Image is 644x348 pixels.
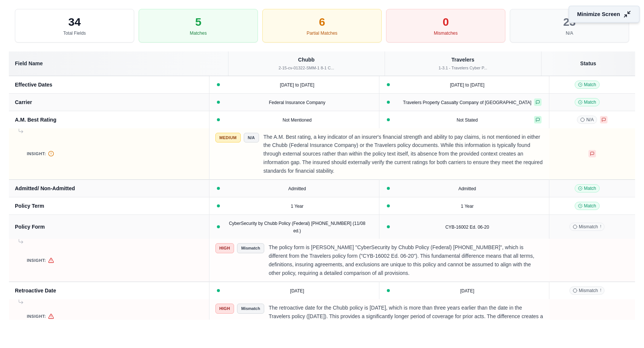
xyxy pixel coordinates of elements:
[566,30,573,36] div: N/A
[600,224,601,230] span: !
[588,150,596,157] button: Negative feedback provided
[27,257,46,264] span: Insight:
[307,30,338,36] div: Partial Matches
[9,51,228,76] th: Field Name
[575,98,600,106] span: Match
[280,82,314,88] span: [DATE] to [DATE]
[15,287,203,294] div: Retroactive Date
[534,116,542,123] button: Positive feedback provided
[215,133,241,143] span: Medium
[403,100,531,105] span: Travelers Property Casualty Company of [GEOGRAPHIC_DATA]
[190,30,206,36] div: Matches
[575,184,600,192] span: Match
[600,116,607,123] button: Negative feedback provided
[215,243,234,253] span: High
[233,65,380,71] div: 2-15-cv-01322-SMM-1 8-1 C...
[569,223,604,231] span: Mismatch
[269,243,543,277] p: The policy form is [PERSON_NAME] "CyberSecurity by Chubb Policy (Federal) [PHONE_NUMBER]", which ...
[389,65,537,71] div: 1-3.1 - Travelers Cyber P...
[389,56,537,63] div: Travelers
[269,100,325,105] span: Federal Insurance Company
[569,286,604,295] span: Mismatch
[600,288,601,294] span: !
[15,185,203,192] div: Admitted/ Non-Admitted
[288,186,306,191] span: Admitted
[577,116,597,124] span: N/A
[195,15,202,29] div: 5
[63,30,86,36] div: Total Fields
[575,81,600,89] span: Match
[577,10,620,18] span: Minimize Screen
[282,117,312,123] span: Not Mentioned
[450,82,484,88] span: [DATE] to [DATE]
[15,116,203,123] div: A.M. Best Rating
[237,304,264,314] span: Mismatch
[534,98,542,106] button: Positive feedback provided
[15,98,203,106] div: Carrier
[269,304,543,329] p: The retroactive date for the Chubb policy is [DATE], which is more than three years earlier than ...
[68,15,80,29] div: 34
[541,51,635,76] th: Status
[15,223,203,231] div: Policy Form
[457,117,478,123] span: Not Stated
[319,15,325,29] div: 6
[445,225,489,230] span: CYB-16002 Ed. 06-20
[15,202,203,210] div: Policy Term
[263,133,543,175] p: The A.M. Best rating, a key indicator of an insurer's financial strength and ability to pay claim...
[575,202,600,210] span: Match
[461,204,474,209] span: 1 Year
[458,186,476,191] span: Admitted
[244,133,259,143] span: N/A
[237,243,264,253] span: Mismatch
[15,81,203,88] div: Effective Dates
[569,6,640,23] button: Minimize Screen
[233,56,380,63] div: Chubb
[291,204,303,209] span: 1 Year
[563,15,575,29] div: 23
[215,304,234,314] span: High
[434,30,458,36] div: Mismatches
[229,221,365,233] span: CyberSecurity by Chubb Policy (Federal) [PHONE_NUMBER] (11/08 ed.)
[27,151,46,157] span: Insight:
[290,288,304,294] span: [DATE]
[460,288,474,294] span: [DATE]
[443,15,449,29] div: 0
[27,313,46,320] span: Insight:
